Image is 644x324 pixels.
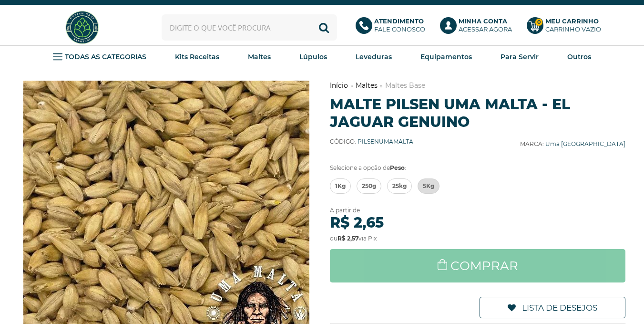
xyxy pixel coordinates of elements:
[545,140,625,147] a: Uma [GEOGRAPHIC_DATA]
[330,95,626,131] h1: Malte Pilsen Uma Malta - El Jaguar Genuino
[418,178,440,194] a: 5Kg
[423,179,434,193] span: 5Kg
[356,81,378,90] a: Maltes
[330,214,384,231] strong: R$ 2,65
[356,50,392,64] a: Leveduras
[337,235,358,242] strong: R$ 2,57
[440,17,517,38] a: Minha ContaAcessar agora
[374,17,424,25] b: Atendimento
[392,179,407,193] span: 25kg
[248,52,271,61] strong: Maltes
[387,178,412,194] a: 25kg
[311,14,337,41] button: Buscar
[248,50,271,64] a: Maltes
[335,179,346,193] span: 1Kg
[53,50,146,64] a: TODAS AS CATEGORIAS
[545,25,601,33] div: Carrinho Vazio
[356,52,392,61] strong: Leveduras
[390,164,405,171] b: Peso
[459,17,512,33] p: Acessar agora
[420,50,472,64] a: Equipamentos
[64,10,100,45] img: Hopfen Haus BrewShop
[299,52,327,61] strong: Lúpulos
[480,297,625,318] a: Lista de Desejos
[545,17,599,25] b: Meu Carrinho
[330,207,360,214] span: A partir de
[501,52,539,61] strong: Para Servir
[420,52,472,61] strong: Equipamentos
[330,81,348,90] a: Início
[356,17,430,38] a: AtendimentoFale conosco
[385,81,425,90] a: Maltes Base
[567,50,591,64] a: Outros
[567,52,591,61] strong: Outros
[330,164,406,171] span: Selecione a opção de :
[175,50,219,64] a: Kits Receitas
[459,17,507,25] b: Minha Conta
[65,52,146,61] strong: TODAS AS CATEGORIAS
[330,138,356,145] b: Código:
[175,52,219,61] strong: Kits Receitas
[362,179,376,193] span: 250g
[374,17,425,33] p: Fale conosco
[520,140,544,147] b: Marca:
[501,50,539,64] a: Para Servir
[535,18,543,26] strong: 0
[330,249,626,282] a: Comprar
[330,178,351,194] a: 1Kg
[299,50,327,64] a: Lúpulos
[162,14,337,41] input: Digite o que você procura
[358,138,413,145] span: PILSENUMAMALTA
[357,178,381,194] a: 250g
[330,235,377,242] span: ou via Pix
